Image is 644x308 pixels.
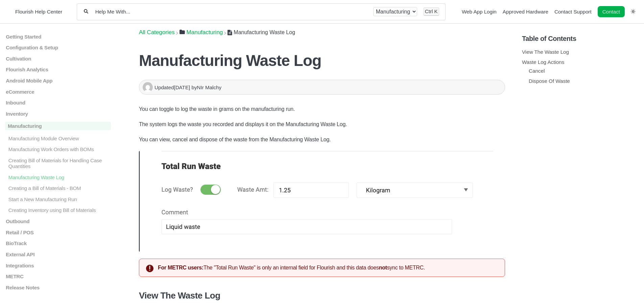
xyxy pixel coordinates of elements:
span: Manufacturing Waste Log [234,29,295,35]
a: Contact [598,6,625,17]
a: Integrations [5,262,111,268]
a: Android Mobile App [5,78,111,84]
a: eCommerce [5,89,111,94]
a: Web App Login navigation item [462,9,497,15]
li: Contact desktop [596,7,626,17]
a: Breadcrumb link to All Categories [139,29,175,35]
span: Updated [154,85,191,90]
a: Inbound [5,100,111,105]
div: The "Total Run Waste" is only an internal field for Flourish and this data does sync to METRC. [139,259,505,277]
span: NIr Malchy [197,85,222,90]
a: Retail / POS [5,229,111,235]
p: The system logs the waste you recorded and displays it on the Manufacturing Waste Log. [139,120,505,129]
h1: Manufacturing Waste Log [139,51,505,70]
a: Cultivation [5,56,111,62]
a: Getting Started [5,33,111,39]
a: Manufacturing Work Orders with BOMs [5,146,111,152]
a: Inventory [5,111,111,117]
p: Manufacturing Module Overview [8,135,111,141]
img: Flourish Help Center Logo [8,7,12,16]
a: Switch dark mode setting [631,8,636,14]
p: Start a New Manufacturing Run [8,196,111,202]
p: Creating Bill of Materials for Handling Case Quantities [8,158,111,169]
a: Flourish Analytics [5,67,111,72]
a: Creating a Bill of Materials - BOM [5,185,111,191]
h3: View The Waste Log [139,290,505,301]
time: [DATE] [174,85,190,90]
a: Outbound [5,218,111,224]
a: Configuration & Setup [5,45,111,50]
input: Help Me With... [95,8,367,15]
a: BioTrack [5,240,111,246]
strong: not [379,265,387,270]
a: Dispose Of Waste [529,78,570,84]
span: by [191,85,221,90]
a: Approved Hardware navigation item [503,9,548,15]
p: You can view, cancel and dispose of the waste from the Manufacturing Waste Log. [139,135,505,144]
a: Manufacturing [5,122,111,130]
h5: Table of Contents [522,35,639,43]
p: Creating a Bill of Materials - BOM [8,185,111,191]
kbd: Ctrl [425,8,433,14]
p: Manufacturing Work Orders with BOMs [8,146,111,152]
span: ​Manufacturing [187,29,223,36]
span: Flourish Help Center [15,9,62,15]
a: Start a New Manufacturing Run [5,196,111,202]
a: Contact Support navigation item [554,9,592,15]
a: View The Waste Log [522,49,569,55]
a: METRC [5,274,111,279]
img: image.png [139,151,494,252]
a: External API [5,252,111,257]
kbd: K [434,8,438,14]
a: Release Notes [5,285,111,290]
strong: For METRC users: [158,265,204,270]
a: Manufacturing Waste Log [5,174,111,180]
a: Creating Inventory using Bill of Materials [5,207,111,213]
span: All Categories [139,29,175,36]
a: Creating Bill of Materials for Handling Case Quantities [5,158,111,169]
a: Flourish Help Center [8,7,62,16]
a: Manufacturing [180,29,223,35]
p: You can toggle to log the waste in grams on the manufacturing run. [139,105,505,114]
p: Creating Inventory using Bill of Materials [8,207,111,213]
a: Waste Log Actions [522,59,564,65]
p: Manufacturing Waste Log [8,174,111,180]
img: NIr Malchy [143,82,153,92]
a: Cancel [529,68,545,74]
a: Manufacturing Module Overview [5,135,111,141]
